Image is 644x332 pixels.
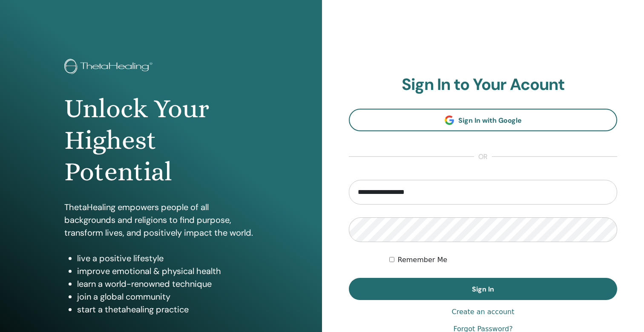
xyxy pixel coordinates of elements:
[77,277,258,290] li: learn a world-renowned technique
[349,75,617,95] h2: Sign In to Your Acount
[77,265,258,277] li: improve emotional & physical health
[349,109,617,131] a: Sign In with Google
[77,303,258,316] li: start a thetahealing practice
[77,252,258,265] li: live a positive lifestyle
[474,152,492,162] span: or
[77,290,258,303] li: join a global community
[398,255,448,265] label: Remember Me
[451,307,514,317] a: Create an account
[389,255,618,265] div: Keep me authenticated indefinitely or until I manually logout
[472,285,494,294] span: Sign In
[349,278,617,300] button: Sign In
[64,93,258,188] h1: Unlock Your Highest Potential
[458,116,522,125] span: Sign In with Google
[64,201,258,239] p: ThetaHealing empowers people of all backgrounds and religions to find purpose, transform lives, a...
